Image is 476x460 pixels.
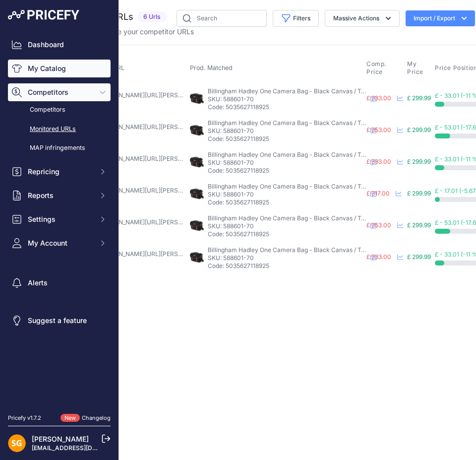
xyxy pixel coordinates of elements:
[82,414,111,421] a: Changelog
[208,254,366,262] p: SKU: 588601-70
[32,435,89,443] a: [PERSON_NAME]
[208,214,391,222] span: Billingham Hadley One Camera Bag - Black Canvas / Tan Leather
[208,135,366,143] p: Code: 5035627118925
[97,258,186,266] p: Code: -
[60,414,80,422] span: New
[97,250,209,258] a: [DOMAIN_NAME][URL][PERSON_NAME]
[8,121,111,138] a: Monitored URLs
[28,87,93,97] span: Competitors
[8,10,79,20] img: Pricefy Logo
[208,159,366,167] p: SKU: 588601-70
[208,191,366,198] p: SKU: 588601-70
[8,36,111,402] nav: Sidebar
[28,191,93,200] span: Reports
[208,103,366,111] p: Code: 5035627118925
[177,10,267,27] input: Search
[366,94,391,102] span: £ 333.00
[8,139,111,157] a: MAP infringements
[208,246,391,254] span: Billingham Hadley One Camera Bag - Black Canvas / Tan Leather
[208,183,391,190] span: Billingham Hadley One Camera Bag - Black Canvas / Tan Leather
[97,218,209,226] a: [DOMAIN_NAME][URL][PERSON_NAME]
[366,221,391,229] span: £ 353.00
[97,155,209,162] a: [DOMAIN_NAME][URL][PERSON_NAME]
[97,91,209,99] a: [DOMAIN_NAME][URL][PERSON_NAME]
[97,123,209,131] a: [DOMAIN_NAME][URL][PERSON_NAME]
[8,312,111,329] a: Suggest a feature
[97,195,186,202] p: Code: -
[407,94,431,102] span: £ 299.99
[208,222,366,230] p: SKU: 588601-70
[406,10,475,26] button: Import / Export
[208,95,366,103] p: SKU: 588601-70
[366,60,403,76] button: Comp. Price
[8,60,111,77] a: My Catalog
[407,190,431,197] span: £ 299.99
[8,210,111,228] button: Settings
[32,444,135,452] a: [EMAIL_ADDRESS][DOMAIN_NAME]
[366,253,391,261] span: £ 333.00
[8,234,111,252] button: My Account
[325,10,400,27] button: Massive Actions
[28,214,93,224] span: Settings
[8,163,111,181] button: Repricing
[28,238,93,248] span: My Account
[97,163,186,171] p: Code: -
[97,131,186,139] p: Code: -
[407,60,429,76] span: My Price
[407,60,431,76] button: My Price
[208,127,366,135] p: SKU: 588601-70
[366,126,391,133] span: £ 353.00
[65,27,194,37] p: Add and manage your competitor URLs
[208,262,366,270] p: Code: 5035627118925
[97,187,209,194] a: [DOMAIN_NAME][URL][PERSON_NAME]
[407,158,431,165] span: £ 299.99
[208,198,366,206] p: Code: 5035627118925
[208,230,366,238] p: Code: 5035627118925
[208,87,391,95] span: Billingham Hadley One Camera Bag - Black Canvas / Tan Leather
[8,274,111,292] a: Alerts
[366,190,390,197] span: £ 317.00
[208,119,391,127] span: Billingham Hadley One Camera Bag - Black Canvas / Tan Leather
[28,167,93,177] span: Repricing
[97,99,186,107] p: Code: -
[407,253,431,261] span: £ 299.99
[366,60,401,76] span: Comp. Price
[137,11,167,23] span: 6 Urls
[407,221,431,229] span: £ 299.99
[97,226,186,234] p: Code: -
[8,36,111,54] a: Dashboard
[190,64,233,71] span: Prod. Matched
[366,158,391,165] span: £ 333.00
[8,187,111,204] button: Reports
[208,167,366,175] p: Code: 5035627118925
[8,101,111,119] a: Competitors
[8,414,41,422] div: Pricefy v1.7.2
[208,151,391,158] span: Billingham Hadley One Camera Bag - Black Canvas / Tan Leather
[8,83,111,101] button: Competitors
[407,126,431,133] span: £ 299.99
[273,10,319,27] button: Filters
